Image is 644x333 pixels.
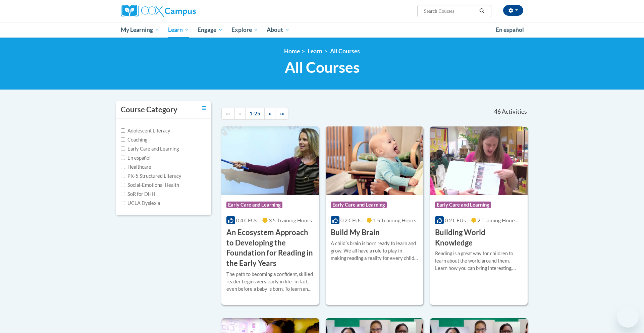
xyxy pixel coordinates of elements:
[494,108,501,115] span: 46
[121,156,125,160] input: Checkbox for Options
[121,200,160,207] label: UCLA Dyslexia
[121,26,159,34] span: My Learning
[227,22,263,38] a: Explore
[202,105,206,112] a: Toggle collapse
[121,5,248,17] a: Cox Campus
[373,217,416,223] span: 1.5 Training Hours
[331,240,418,262] div: A childʹs brain is born ready to learn and grow. We all have a role to play in making reading a r...
[221,126,319,305] a: Course LogoEarly Care and Learning0.4 CEUs3.5 Training Hours An Ecosystem Approach to Developing ...
[121,127,170,134] label: Adolescent Literacy
[239,111,241,116] span: «
[264,108,275,120] a: Next
[477,7,487,15] button: Search
[111,22,533,38] div: Main menu
[326,126,423,305] a: Course LogoEarly Care and Learning0.2 CEUs1.5 Training Hours Build My BrainA childʹs brain is bor...
[445,217,466,223] span: 0.2 CEUs
[234,108,246,120] a: Previous
[121,174,125,178] input: Checkbox for Options
[491,23,528,37] a: En español
[340,217,362,223] span: 0.2 CEUs
[121,154,151,162] label: En español
[198,26,223,34] span: Engage
[430,126,528,305] a: Course LogoEarly Care and Learning0.2 CEUs2 Training Hours Building World KnowledgeReading is a g...
[326,126,423,195] img: Course Logo
[435,227,523,248] h3: Building World Knowledge
[245,108,265,120] a: 1-25
[116,22,164,38] a: My Learning
[269,217,312,223] span: 3.5 Training Hours
[221,108,235,120] a: Begining
[267,26,289,34] span: About
[275,108,288,120] a: End
[226,227,314,269] h3: An Ecosystem Approach to Developing the Foundation for Reading in the Early Years
[121,163,151,171] label: Healthcare
[477,217,517,223] span: 2 Training Hours
[263,22,294,38] a: About
[121,190,155,198] label: SoR for DHH
[121,201,125,205] input: Checkbox for Options
[435,250,523,272] div: Reading is a great way for children to learn about the world around them. Learn how you can bring...
[617,306,639,328] iframe: Button to launch messaging window
[236,217,257,223] span: 0.4 CEUs
[121,137,125,142] input: Checkbox for Options
[121,192,125,196] input: Checkbox for Options
[121,172,181,180] label: PK-5 Structured Literacy
[331,202,387,208] span: Early Care and Learning
[121,183,125,187] input: Checkbox for Options
[168,26,189,34] span: Learn
[221,126,319,195] img: Course Logo
[121,181,179,189] label: Social-Emotional Health
[226,111,230,116] span: ««
[502,108,527,115] span: Activities
[269,111,271,116] span: »
[193,22,227,38] a: Engage
[121,5,196,17] img: Cox Campus
[285,58,360,76] span: All Courses
[430,126,528,195] img: Course Logo
[435,202,491,208] span: Early Care and Learning
[331,227,380,238] h3: Build My Brain
[226,202,282,208] span: Early Care and Learning
[121,128,125,133] input: Checkbox for Options
[308,48,322,55] a: Learn
[284,48,300,55] a: Home
[164,22,194,38] a: Learn
[231,26,258,34] span: Explore
[330,48,360,55] a: All Courses
[121,136,147,144] label: Coaching
[121,105,177,115] h3: Course Category
[121,165,125,169] input: Checkbox for Options
[279,111,284,116] span: »»
[496,26,524,33] span: En español
[121,147,125,151] input: Checkbox for Options
[423,7,477,15] input: Search Courses
[121,145,179,153] label: Early Care and Learning
[503,5,523,16] button: Account Settings
[226,271,314,293] div: The path to becoming a confident, skilled reader begins very early in life- in fact, even before ...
